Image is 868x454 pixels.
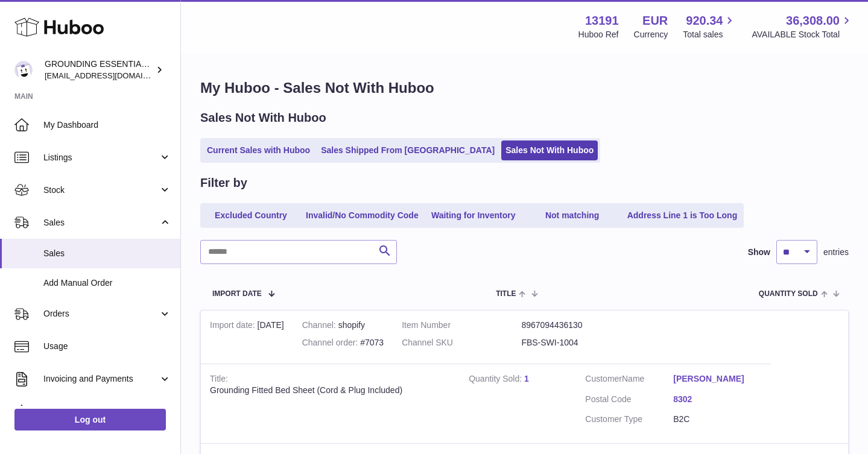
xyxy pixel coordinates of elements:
[496,290,516,298] span: Title
[673,414,761,425] dd: B2C
[43,308,159,320] span: Orders
[317,140,499,160] a: Sales Shipped From [GEOGRAPHIC_DATA]
[200,78,849,98] h1: My Huboo - Sales Not With Huboo
[786,13,840,29] span: 36,308.00
[210,374,228,386] strong: Title
[203,140,314,160] a: Current Sales with Huboo
[521,320,641,331] dd: 8967094436130
[623,206,742,225] a: Address Line 1 is Too Long
[200,110,326,126] h2: Sales Not With Huboo
[210,385,451,396] div: Grounding Fitted Bed Sheet (Cord & Plug Included)
[43,217,159,229] span: Sales
[634,29,668,40] div: Currency
[578,29,619,40] div: Huboo Ref
[43,341,171,352] span: Usage
[402,320,521,331] dt: Item Number
[585,374,622,383] span: Customer
[402,337,521,348] dt: Channel SKU
[683,13,737,40] a: 920.34 Total sales
[14,61,33,79] img: espenwkopperud@gmail.com
[683,29,737,40] span: Total sales
[302,320,384,331] div: shopify
[524,374,529,383] a: 1
[212,290,262,298] span: Import date
[686,13,723,29] span: 920.34
[201,311,293,364] td: [DATE]
[302,338,361,350] strong: Channel order
[302,206,423,225] a: Invalid/No Commodity Code
[585,414,673,425] dt: Customer Type
[748,247,770,258] label: Show
[302,337,384,348] div: #7073
[759,290,818,298] span: Quantity Sold
[823,247,849,258] span: entries
[752,13,854,40] a: 36,308.00 AVAILABLE Stock Total
[43,152,159,163] span: Listings
[45,71,177,80] span: [EMAIL_ADDRESS][DOMAIN_NAME]
[425,206,522,225] a: Waiting for Inventory
[203,206,299,225] a: Excluded Country
[43,248,171,259] span: Sales
[43,277,171,289] span: Add Manual Order
[673,394,761,405] a: 8302
[14,409,166,430] a: Log out
[585,394,673,408] dt: Postal Code
[210,320,258,333] strong: Import date
[585,373,673,388] dt: Name
[43,373,159,385] span: Invoicing and Payments
[585,13,619,29] strong: 13191
[200,175,247,191] h2: Filter by
[673,373,761,385] a: [PERSON_NAME]
[642,13,668,29] strong: EUR
[524,206,621,225] a: Not matching
[501,140,598,160] a: Sales Not With Huboo
[302,320,338,333] strong: Channel
[469,374,524,386] strong: Quantity Sold
[43,119,171,131] span: My Dashboard
[43,184,159,196] span: Stock
[521,337,641,348] dd: FBS-SWI-1004
[752,29,854,40] span: AVAILABLE Stock Total
[45,58,153,81] div: GROUNDING ESSENTIALS INTERNATIONAL SLU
